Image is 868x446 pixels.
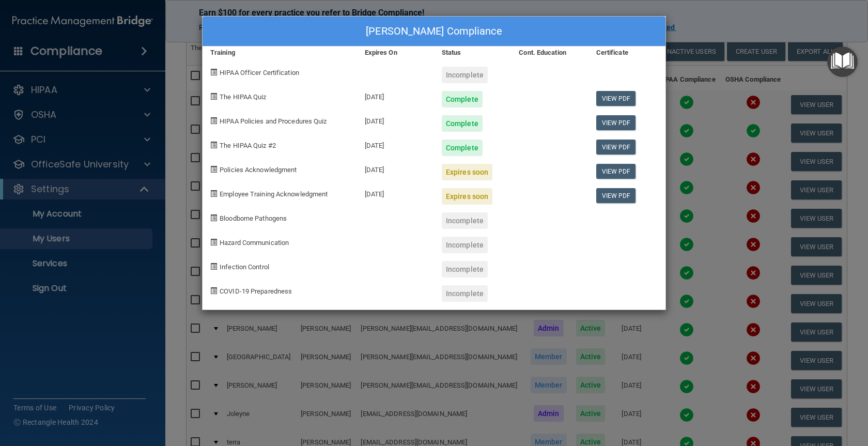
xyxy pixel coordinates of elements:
span: Employee Training Acknowledgment [220,190,328,198]
div: Status [434,47,511,59]
span: COVID-19 Preparedness [220,287,292,295]
div: Complete [442,115,483,132]
div: Expires soon [442,188,492,205]
span: The HIPAA Quiz [220,93,266,101]
button: Open Resource Center [827,47,858,77]
span: HIPAA Policies and Procedures Quiz [220,117,327,125]
a: View PDF [596,164,636,179]
a: View PDF [596,188,636,203]
a: View PDF [596,91,636,106]
div: Training [203,47,357,59]
div: [DATE] [357,132,434,156]
span: The HIPAA Quiz #2 [220,142,276,149]
div: [DATE] [357,180,434,205]
span: Hazard Communication [220,239,289,247]
div: [DATE] [357,83,434,107]
div: [DATE] [357,107,434,132]
div: Complete [442,140,483,156]
div: [DATE] [357,156,434,180]
div: Expires On [357,47,434,59]
div: Cont. Education [511,47,588,59]
div: Incomplete [442,285,488,302]
a: View PDF [596,115,636,130]
span: Policies Acknowledgment [220,166,297,174]
span: Bloodborne Pathogens [220,214,287,222]
div: Incomplete [442,67,488,83]
a: View PDF [596,140,636,155]
span: HIPAA Officer Certification [220,69,299,76]
div: [PERSON_NAME] Compliance [203,17,665,47]
span: Infection Control [220,263,269,271]
div: Incomplete [442,212,488,229]
div: Incomplete [442,237,488,253]
div: Complete [442,91,483,107]
div: Certificate [588,47,665,59]
div: Expires soon [442,164,492,180]
div: Incomplete [442,261,488,278]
